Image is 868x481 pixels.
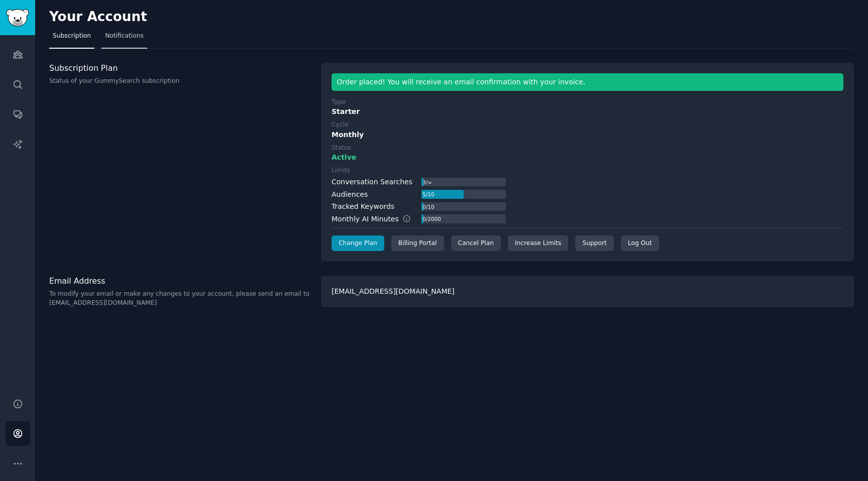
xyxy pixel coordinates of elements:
[332,98,346,107] div: Type
[332,121,348,130] div: Cycle
[332,189,368,200] div: Audiences
[332,130,843,140] div: Monthly
[49,276,310,286] h3: Email Address
[49,63,310,73] h3: Subscription Plan
[421,214,442,223] div: 0 / 2000
[621,235,659,252] div: Log Out
[49,9,147,25] h2: Your Account
[391,235,444,252] div: Billing Portal
[332,144,351,153] div: Status
[332,152,356,163] span: Active
[101,28,147,49] a: Notifications
[508,235,569,252] a: Increase Limits
[53,32,91,41] span: Subscription
[451,235,501,252] div: Cancel Plan
[332,177,412,187] div: Conversation Searches
[421,190,435,199] div: 5 / 10
[49,28,94,49] a: Subscription
[575,235,613,252] a: Support
[421,178,432,187] div: 3 / ∞
[332,166,350,175] div: Limits
[105,32,144,41] span: Notifications
[332,73,843,91] div: Order placed! You will receive an email confirmation with your invoice.
[49,77,310,86] p: Status of your GummySearch subscription
[332,201,394,212] div: Tracked Keywords
[6,9,29,27] img: GummySearch logo
[332,106,843,117] div: Starter
[332,235,384,252] a: Change Plan
[49,290,310,307] p: To modify your email or make any changes to your account, please send an email to [EMAIL_ADDRESS]...
[332,214,421,224] div: Monthly AI Minutes
[421,202,435,211] div: 0 / 10
[321,276,854,307] div: [EMAIL_ADDRESS][DOMAIN_NAME]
